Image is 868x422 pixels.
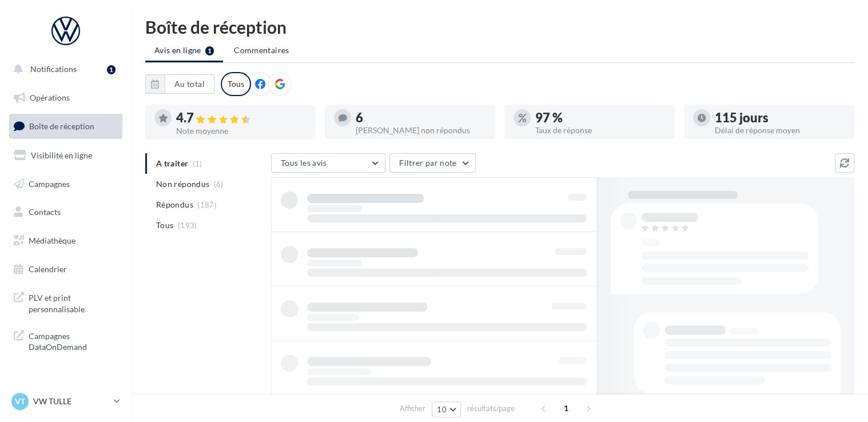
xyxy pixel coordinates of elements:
[7,257,125,281] a: Calendrier
[432,401,461,417] button: 10
[437,405,447,414] span: 10
[7,114,125,138] a: Boîte de réception
[7,229,125,253] a: Médiathèque
[29,178,70,188] span: Campagnes
[7,57,120,81] button: Notifications 1
[178,221,197,230] span: (193)
[7,200,125,224] a: Contacts
[214,180,224,189] span: (6)
[221,72,251,96] div: Tous
[145,74,214,94] button: Au total
[715,112,845,124] div: 115 jours
[165,74,214,94] button: Au total
[107,65,116,74] div: 1
[29,264,67,274] span: Calendrier
[30,64,77,74] span: Notifications
[400,403,425,414] span: Afficher
[281,158,327,168] span: Tous les avis
[715,126,845,134] div: Délai de réponse moyen
[156,178,209,190] span: Non répondus
[31,150,92,160] span: Visibilité en ligne
[557,399,575,417] span: 1
[15,396,25,407] span: VT
[7,86,125,110] a: Opérations
[7,144,125,168] a: Visibilité en ligne
[535,126,666,134] div: Taux de réponse
[176,112,306,125] div: 4.7
[7,285,125,319] a: PLV et print personnalisable
[7,324,125,357] a: Campagnes DataOnDemand
[535,112,666,124] div: 97 %
[356,126,486,134] div: [PERSON_NAME] non répondus
[7,172,125,196] a: Campagnes
[30,93,70,102] span: Opérations
[9,391,122,412] a: VT VW TULLE
[234,45,289,55] span: Commentaires
[29,290,118,314] span: PLV et print personnalisable
[356,112,486,124] div: 6
[29,121,94,131] span: Boîte de réception
[156,220,173,231] span: Tous
[197,200,217,209] span: (187)
[29,207,61,217] span: Contacts
[156,199,193,210] span: Répondus
[176,127,306,135] div: Note moyenne
[271,153,385,173] button: Tous les avis
[29,236,75,245] span: Médiathèque
[145,18,854,35] div: Boîte de réception
[33,396,109,407] p: VW TULLE
[29,328,118,353] span: Campagnes DataOnDemand
[389,153,476,173] button: Filtrer par note
[467,403,515,414] span: résultats/page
